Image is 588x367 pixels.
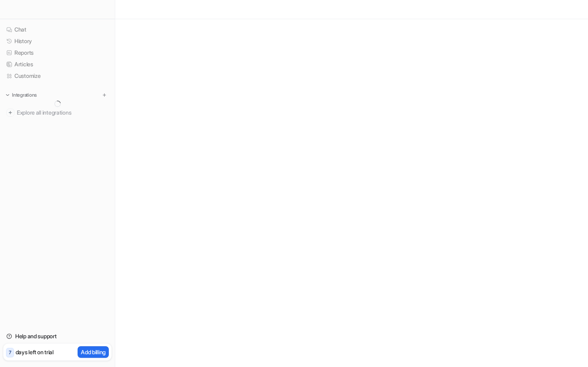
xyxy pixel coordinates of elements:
p: Integrations [12,92,37,98]
a: History [3,36,112,47]
button: Add billing [78,346,109,358]
img: expand menu [5,92,10,98]
a: Reports [3,47,112,58]
a: Customize [3,70,112,81]
a: Help and support [3,331,112,342]
button: Integrations [3,91,39,99]
img: menu_add.svg [102,92,107,98]
span: Explore all integrations [17,106,108,119]
a: Explore all integrations [3,107,112,118]
a: Articles [3,59,112,70]
img: explore all integrations [6,109,14,117]
a: Chat [3,24,112,35]
p: 7 [9,349,11,356]
p: days left on trial [16,348,54,356]
p: Add billing [81,348,106,356]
